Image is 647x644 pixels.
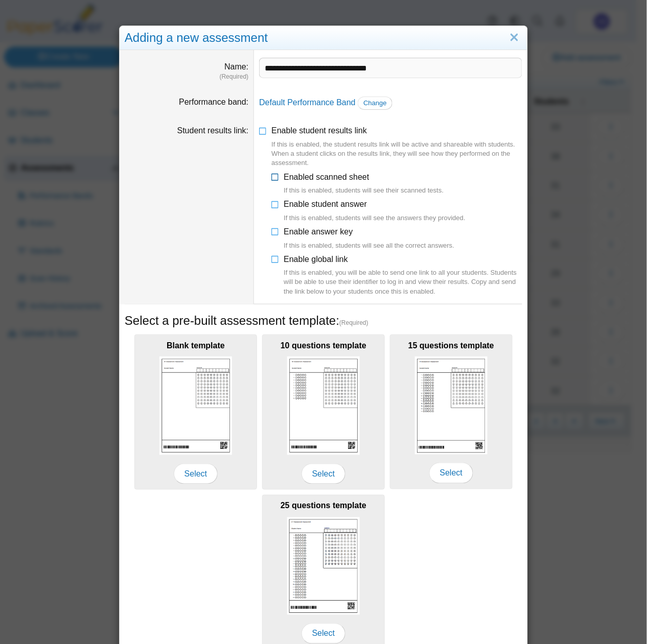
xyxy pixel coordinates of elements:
[125,73,248,81] dfn: (Required)
[120,26,527,50] div: Adding a new assessment
[284,227,454,250] span: Enable answer key
[284,200,466,223] span: Enable student answer
[179,98,248,106] label: Performance band
[284,241,454,250] div: If this is enabled, students will see all the correct answers.
[363,99,387,107] span: Change
[287,356,360,455] img: scan_sheet_10_questions.png
[302,624,345,644] span: Select
[125,312,522,329] h5: Select a pre-built assessment template:
[284,186,444,195] div: If this is enabled, students will see their scanned tests.
[408,341,494,350] b: 15 questions template
[284,173,444,196] span: Enabled scanned sheet
[284,213,466,223] div: If this is enabled, students will see the answers they provided.
[259,98,356,107] a: Default Performance Band
[177,126,249,135] label: Student results link
[167,341,225,350] b: Blank template
[358,97,392,110] a: Change
[429,463,473,483] span: Select
[302,464,345,484] span: Select
[271,140,522,168] div: If this is enabled, the student results link will be active and shareable with students. When a s...
[271,126,522,168] span: Enable student results link
[281,502,366,510] b: 25 questions template
[284,255,522,296] span: Enable global link
[287,517,360,615] img: scan_sheet_25_questions.png
[159,356,232,455] img: scan_sheet_blank.png
[224,62,248,71] label: Name
[281,341,366,350] b: 10 questions template
[174,464,218,484] span: Select
[415,356,488,455] img: scan_sheet_15_questions.png
[339,319,368,327] span: (Required)
[284,268,522,296] div: If this is enabled, you will be able to send one link to all your students. Students will be able...
[506,29,522,46] a: Close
